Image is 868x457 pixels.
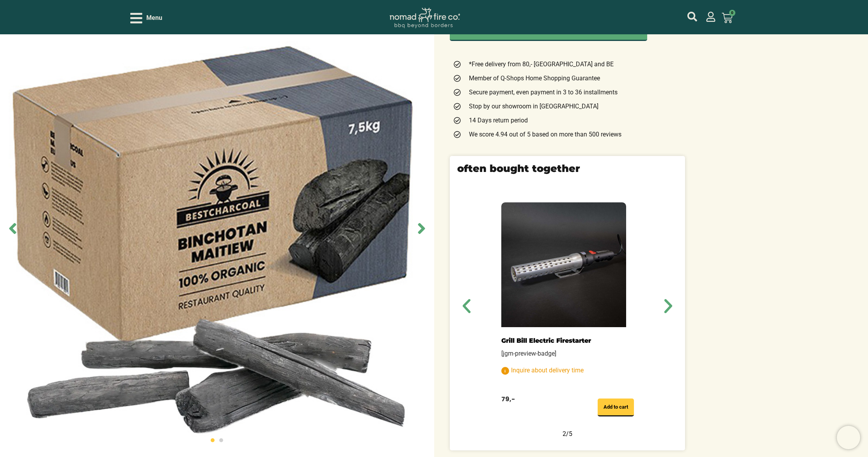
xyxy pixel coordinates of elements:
span: Member of Q-Shops Home Shopping Guarantee [467,74,600,83]
a: Stop by our showroom in [GEOGRAPHIC_DATA] [453,102,682,111]
img: electric firestarter bbq 2 [501,202,626,327]
span: 0 [729,10,735,16]
a: Secure payment, even payment in 3 to 36 installments [453,88,682,97]
div: Next slide [659,297,678,315]
a: Grill Bill Electric Firestarter [501,337,591,344]
p: Inquire about delivery time [501,366,634,375]
span: Previous slide [4,220,21,237]
span: 5 [569,430,572,438]
iframe: Brevo live chat [837,426,860,449]
span: Next slide [413,220,430,237]
span: Stop by our showroom in [GEOGRAPHIC_DATA] [467,102,598,111]
span: Menu [146,13,162,23]
span: We score 4.94 out of 5 based on more than 500 reviews [467,130,621,139]
div: / [563,431,572,437]
div: 2 / 5 [460,190,675,429]
span: 79,- [501,395,515,404]
div: [jgm-preview-badge] [501,349,556,358]
a: 14 Days return period [453,116,682,125]
a: *Free delivery from 80,- [GEOGRAPHIC_DATA] and BE [453,60,682,69]
div: Previous slide [457,297,476,315]
span: 14 Days return period [467,116,528,125]
a: We score 4.94 out of 5 based on more than 500 reviews [453,130,682,139]
a: 0 [712,8,742,28]
a: mijn account [706,12,716,22]
a: Add to cart: “Grill Bill Electric Firestarter” [597,399,634,417]
span: Go to slide 1 [211,438,215,442]
div: Open/Close Menu [130,11,162,25]
img: Nomad Logo [390,8,460,28]
span: Secure payment, even payment in 3 to 36 installments [467,88,618,97]
span: Go to slide 2 [219,438,223,442]
span: *Free delivery from 80,- [GEOGRAPHIC_DATA] and BE [467,60,614,69]
a: mijn account [687,12,697,21]
h2: often bought together [457,163,678,174]
a: Member of Q-Shops Home Shopping Guarantee [453,74,682,83]
span: 2 [563,430,566,438]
